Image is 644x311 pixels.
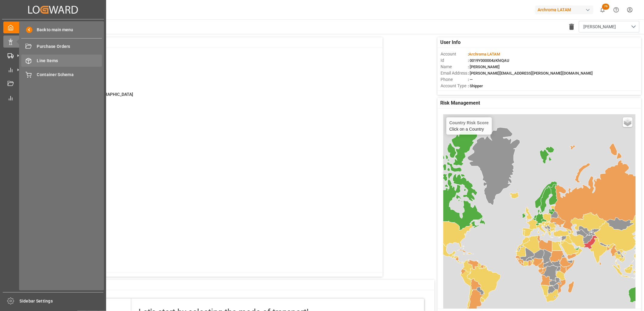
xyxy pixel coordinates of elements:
[441,76,468,83] span: Phone
[3,22,103,33] a: My Cockpit
[468,84,483,88] span: : Shipper
[37,58,102,64] span: Line Items
[441,51,468,57] span: Account
[31,127,375,140] a: 0Customer AvientContainer Schema
[31,252,375,265] a: 144Create Final DeliveryContainer Schema
[609,3,623,17] button: Help Center
[579,21,639,32] button: open menu
[31,109,375,122] a: 108TRANSSHIPMENTS TEXTILContainer Schema
[31,199,375,211] a: 112ATA InfoContainer Schema
[468,77,473,82] span: : —
[31,163,375,176] a: 0Events Not Given By Carrier DQContainer Schema
[583,24,616,30] span: [PERSON_NAME]
[623,117,632,127] a: Layers
[468,52,500,56] span: :
[596,3,609,17] button: show 76 new notifications
[469,52,500,56] span: Archroma LATAM
[449,120,489,132] div: Click on a Country
[37,72,102,78] span: Container Schema
[441,64,468,70] span: Name
[21,55,102,66] a: Line Items
[20,298,104,304] span: Sidebar Settings
[441,39,461,46] span: User Info
[441,83,468,89] span: Account Type
[37,43,102,50] span: Purchase Orders
[31,181,375,193] a: 690DemorasContainer Schema
[3,78,103,90] a: Document Management
[441,57,468,64] span: Id
[31,145,375,158] a: 49Escalated ShipmentsContainer Schema
[3,92,103,104] a: My Reports
[31,234,375,247] a: 3Deviation Report DailyContainer Schema
[535,4,596,15] button: Archroma LATAM
[31,55,375,68] a: 20TRANSSHIPMENTS PTContainer Schema
[535,5,593,14] div: Archroma LATAM
[441,70,468,76] span: Email Address
[31,270,375,283] a: 488Embarques con transbordo
[441,99,480,107] span: Risk Management
[449,120,489,125] h4: Country Risk Score
[21,69,102,81] a: Container Schema
[468,71,593,75] span: : [PERSON_NAME][EMAIL_ADDRESS][PERSON_NAME][DOMAIN_NAME]
[31,216,375,229] a: 54Missing Empty ReturnContainer Schema
[31,73,375,86] a: 11CAMBIO DE ETA´S PTContainer Schema
[31,91,375,104] a: 227Seguimiento Operativo [GEOGRAPHIC_DATA]Container Schema
[468,58,509,63] span: : 0019Y000004zKhIQAU
[32,27,73,33] span: Back to main menu
[468,65,500,69] span: : [PERSON_NAME]
[21,41,102,52] a: Purchase Orders
[602,4,609,10] span: 76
